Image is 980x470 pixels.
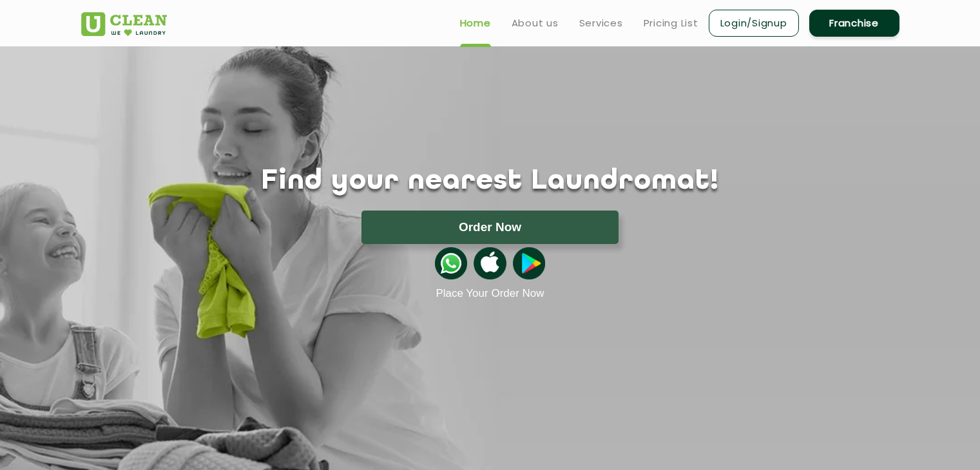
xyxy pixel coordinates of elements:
a: About us [512,15,559,31]
a: Login/Signup [709,10,799,37]
img: playstoreicon.png [513,247,545,279]
a: Services [579,15,623,31]
a: Home [460,15,491,31]
img: UClean Laundry and Dry Cleaning [81,12,167,36]
button: Order Now [361,211,619,244]
img: whatsappicon.png [435,247,467,279]
h1: Find your nearest Laundromat! [72,165,909,198]
a: Pricing List [644,15,698,31]
img: apple-icon.png [474,247,506,279]
a: Franchise [809,10,899,37]
a: Place Your Order Now [436,287,544,300]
